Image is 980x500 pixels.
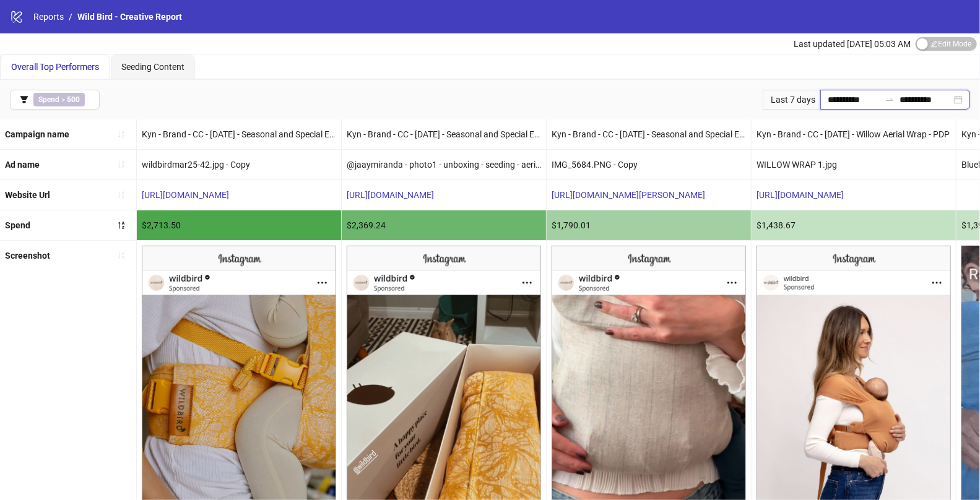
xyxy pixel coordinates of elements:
div: $2,369.24 [342,210,546,240]
button: Spend > 500 [10,90,100,110]
div: Kyn - Brand - CC - [DATE] - Seasonal and Special Edition Aerial Carriers [342,119,546,149]
a: [URL][DOMAIN_NAME][PERSON_NAME] [552,190,705,200]
div: $2,713.50 [137,210,341,240]
span: Wild Bird - Creative Report [77,12,182,22]
div: Kyn - Brand - CC - [DATE] - Seasonal and Special Edition Aerial Carriers [547,119,751,149]
b: Campaign name [5,129,69,139]
b: Spend [5,220,30,230]
div: $1,790.01 [547,210,751,240]
span: Last updated [DATE] 05:03 AM [794,39,911,49]
span: sort-ascending [117,191,126,199]
span: sort-ascending [117,130,126,139]
b: Screenshot [5,251,50,261]
a: [URL][DOMAIN_NAME] [757,190,844,200]
span: Overall Top Performers [11,62,99,72]
span: sort-descending [117,221,126,230]
div: WILLOW WRAP 1.jpg [752,150,956,179]
div: $1,438.67 [752,210,956,240]
a: Reports [31,10,66,24]
li: / [69,10,72,24]
div: IMG_5684.PNG - Copy [547,150,751,179]
div: Kyn - Brand - CC - [DATE] - Seasonal and Special Edition Aerial Carriers [137,119,341,149]
b: 500 [67,95,80,104]
span: to [885,95,895,105]
div: Last 7 days [763,90,820,110]
span: sort-ascending [117,251,126,260]
span: Seeding Content [121,62,184,72]
div: Kyn - Brand - CC - [DATE] - Willow Aerial Wrap - PDP [752,119,956,149]
span: filter [20,95,28,104]
div: wildbirdmar25-42.jpg - Copy [137,150,341,179]
b: Website Url [5,190,50,200]
span: > [33,93,85,106]
span: swap-right [885,95,895,105]
div: @jaaymiranda - photo1 - unboxing - seeding - aerialcarrier - PDP - Copy [342,150,546,179]
span: sort-ascending [117,160,126,169]
b: Ad name [5,160,40,170]
b: Spend [38,95,59,104]
a: [URL][DOMAIN_NAME] [347,190,434,200]
a: [URL][DOMAIN_NAME] [142,190,229,200]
